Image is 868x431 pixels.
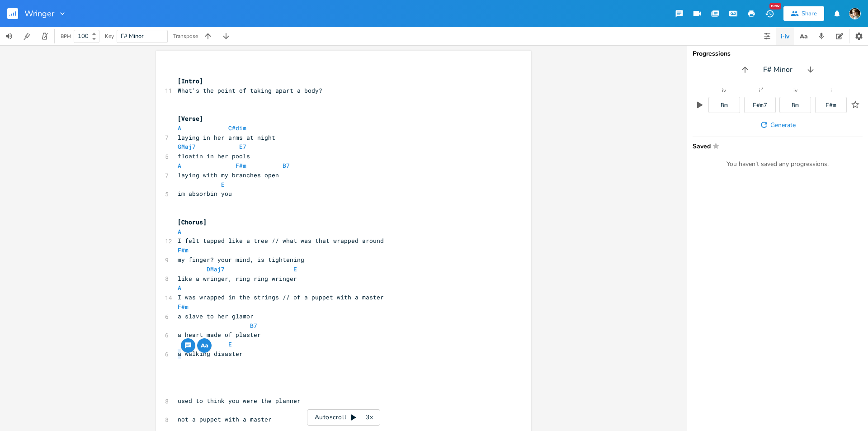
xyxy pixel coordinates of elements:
[769,3,781,9] div: New
[178,397,301,405] span: used to think you were the planner
[207,265,225,273] span: DMaj7
[293,265,297,273] span: E
[61,34,71,39] div: BPM
[178,218,207,226] span: [Chorus]
[693,51,863,57] div: Progressions
[760,5,778,22] button: New
[236,161,246,170] span: F#m
[221,180,225,189] span: E
[178,256,304,264] span: my finger? your mind, is tightening
[178,293,384,301] span: I was wrapped in the strings // of a puppet with a master
[178,415,272,423] span: not a puppet with a master
[239,142,246,151] span: E7
[178,227,181,236] span: A
[178,312,254,320] span: a slave to her glamor
[753,102,767,108] div: F#m7
[693,160,863,168] div: You haven't saved any progressions.
[105,33,114,39] div: Key
[826,102,836,108] div: F#m
[793,88,797,93] div: iv
[228,340,232,348] span: E
[178,133,275,142] span: laying in her arms at night
[178,237,384,245] span: I felt tapped like a tree // what was that wrapped around
[121,32,144,40] span: F# Minor
[178,171,279,179] span: laying with my branches open
[830,88,832,93] div: i
[770,121,796,129] span: Generate
[693,142,857,149] span: Saved
[250,322,257,330] span: B7
[763,65,793,75] span: F# Minor
[307,409,380,426] div: Autoscroll
[721,102,728,108] div: Bm
[178,275,297,283] span: like a wringer, ring ring wringer
[178,114,203,123] span: [Verse]
[24,9,54,18] span: Wringer
[173,33,198,39] div: Transpose
[792,102,799,108] div: Bm
[178,142,196,151] span: GMaj7
[178,303,189,311] span: F#m
[802,9,817,18] div: Share
[783,6,824,21] button: Share
[178,189,232,198] span: im absorbin you
[178,246,189,254] span: F#m
[361,409,377,426] div: 3x
[178,152,250,160] span: floatin in her pools
[722,88,726,93] div: iv
[178,284,181,292] span: A
[178,350,243,358] span: a walking disaster
[761,86,764,91] sup: 7
[756,117,799,133] button: Generate
[178,331,261,339] span: a heart made of plaster
[849,8,861,19] img: Robert Wise
[178,161,181,170] span: A
[228,124,246,132] span: C#dim
[759,88,760,93] div: i
[178,86,322,95] span: What's the point of taking apart a body?
[283,161,290,170] span: B7
[178,124,181,132] span: A
[178,77,203,85] span: [Intro]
